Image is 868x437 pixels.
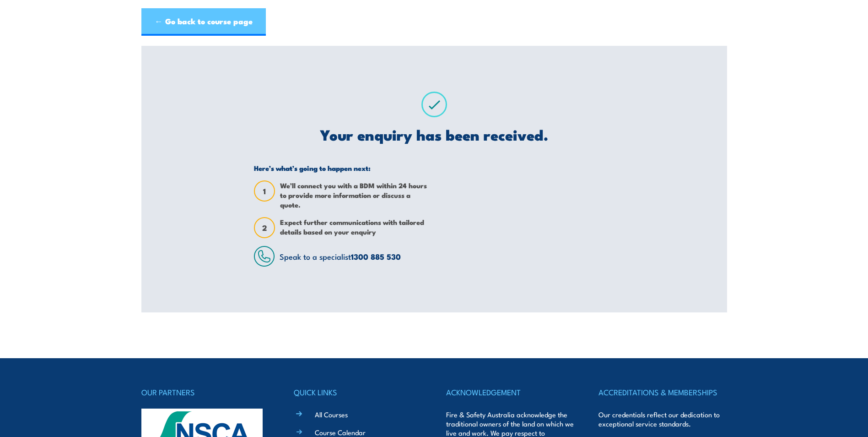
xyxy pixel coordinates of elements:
h4: QUICK LINKS [294,386,422,399]
h2: Your enquiry has been received. [254,128,614,141]
span: We’ll connect you with a BDM within 24 hours to provide more information or discuss a quote. [280,180,427,209]
a: ← Go back to course page [141,8,266,36]
h4: ACKNOWLEDGEMENT [446,386,574,399]
h5: Here’s what’s going to happen next: [254,164,427,172]
h4: OUR PARTNERS [141,386,270,399]
a: Course Calendar [315,427,366,437]
span: Speak to a specialist [280,251,401,262]
span: 1 [255,186,274,196]
p: Our credentials reflect our dedication to exceptional service standards. [598,410,727,428]
a: 1300 885 530 [351,251,401,262]
span: 2 [255,223,274,233]
a: All Courses [315,410,348,419]
span: Expect further communications with tailored details based on your enquiry [280,217,427,238]
h4: ACCREDITATIONS & MEMBERSHIPS [598,386,727,399]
